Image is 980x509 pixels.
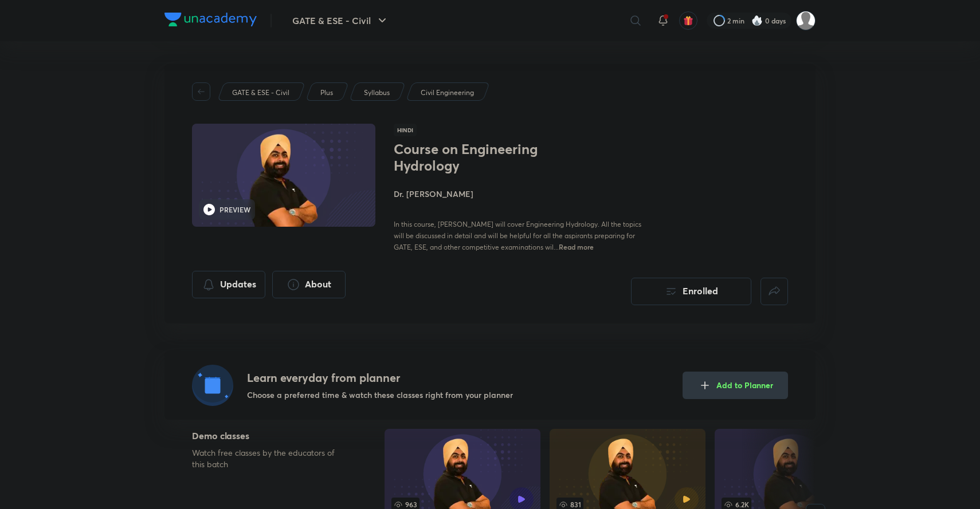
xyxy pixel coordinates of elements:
h6: PREVIEW [219,204,250,215]
img: Company Logo [164,13,257,26]
a: GATE & ESE - Civil [230,88,292,98]
h1: Course on Engineering Hydrology [394,141,581,174]
span: In this course, [PERSON_NAME] will cover Engineering Hydrology. All the topics will be discussed ... [394,220,641,251]
a: Syllabus [362,88,392,98]
button: avatar [679,11,697,30]
img: Thumbnail [190,123,377,228]
button: Add to Planner [683,372,788,399]
h5: Demo classes [192,429,348,443]
span: Read more [559,242,594,251]
p: Plus [320,88,333,98]
img: avatar [683,15,693,26]
p: Civil Engineering [421,88,474,98]
button: About [272,271,346,298]
h4: Dr. [PERSON_NAME] [394,188,650,200]
img: streak [751,15,763,26]
button: Updates [192,271,265,298]
button: Enrolled [631,278,751,305]
p: Syllabus [364,88,390,98]
p: Choose a preferred time & watch these classes right from your planner [247,389,513,401]
img: Abhishek kashyap [796,11,816,30]
span: Hindi [394,124,417,136]
h4: Learn everyday from planner [247,369,513,386]
button: GATE & ESE - Civil [285,9,396,32]
button: false [761,278,788,305]
p: GATE & ESE - Civil [232,88,289,98]
a: Company Logo [164,13,257,29]
p: Watch free classes by the educators of this batch [192,447,348,470]
a: Civil Engineering [419,88,476,98]
a: Plus [319,88,335,98]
